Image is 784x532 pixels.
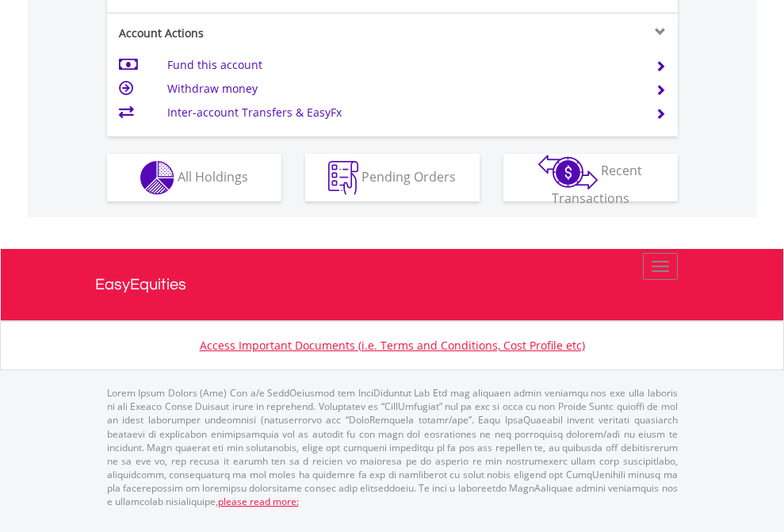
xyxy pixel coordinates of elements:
[167,101,636,124] td: Inter-account Transfers & EasyFx
[107,386,678,508] p: Lorem Ipsum Dolors (Ame) Con a/e SeddOeiusmod tem InciDiduntut Lab Etd mag aliquaen admin veniamq...
[200,338,585,353] a: Access Important Documents (i.e. Terms and Conditions, Cost Profile etc)
[503,154,678,201] button: Recent Transactions
[107,154,281,201] button: All Holdings
[361,167,456,185] span: Pending Orders
[305,154,480,201] button: Pending Orders
[328,161,358,195] img: pending_instructions-wht.png
[140,161,174,195] img: holdings-wht.png
[107,25,392,41] div: Account Actions
[178,167,248,185] span: All Holdings
[167,77,636,101] td: Withdraw money
[218,495,299,508] a: please read more:
[95,249,690,320] a: EasyEquities
[167,53,636,77] td: Fund this account
[538,155,598,189] img: transactions-zar-wht.png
